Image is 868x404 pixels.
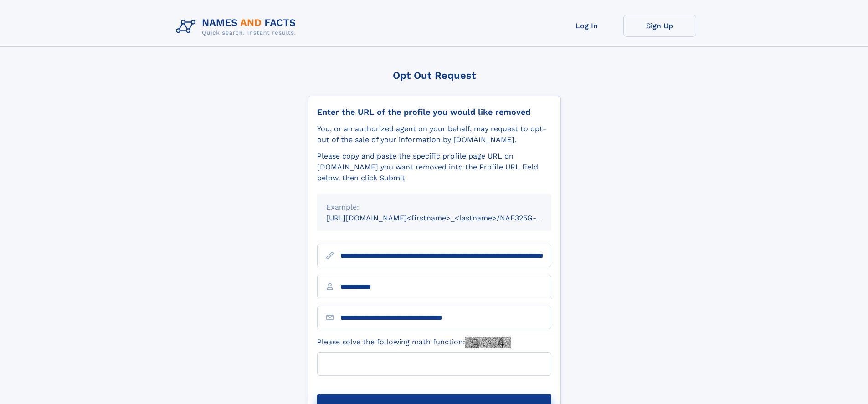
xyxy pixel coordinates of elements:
[317,123,551,145] div: You, or an authorized agent on your behalf, may request to opt-out of the sale of your informatio...
[326,214,569,222] small: [URL][DOMAIN_NAME]<firstname>_<lastname>/NAF325G-xxxxxxxx
[172,15,303,39] img: Logo Names and Facts
[317,337,511,348] label: Please solve the following math function:
[317,107,551,117] div: Enter the URL of the profile you would like removed
[308,70,561,81] div: Opt Out Request
[550,15,623,37] a: Log In
[317,151,551,184] div: Please copy and paste the specific profile page URL on [DOMAIN_NAME] you want removed into the Pr...
[326,202,542,213] div: Example:
[623,15,696,37] a: Sign Up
